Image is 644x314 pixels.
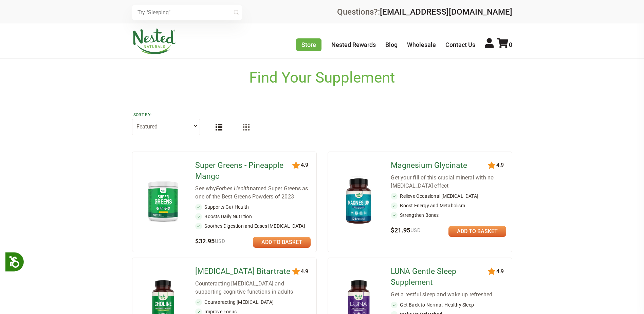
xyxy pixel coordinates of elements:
li: Soothes Digestion and Eases [MEDICAL_DATA] [195,223,311,229]
li: Get Back to Normal, Healthy Sleep [391,301,506,308]
li: Counteracting [MEDICAL_DATA] [195,299,311,306]
li: Relieve Occasional [MEDICAL_DATA] [391,193,506,199]
h1: Find Your Supplement [249,69,395,86]
a: [EMAIL_ADDRESS][DOMAIN_NAME] [380,7,512,17]
em: Forbes Health [216,185,250,192]
span: USD [215,238,225,244]
div: Get your fill of this crucial mineral with no [MEDICAL_DATA] effect [391,174,506,190]
a: Super Greens - Pineapple Mango [195,160,293,182]
span: $21.95 [391,227,421,234]
div: Counteracting [MEDICAL_DATA] and supporting cognitive functions in adults [195,280,311,296]
a: [MEDICAL_DATA] Bitartrate [195,266,293,277]
img: List [216,124,222,130]
a: LUNA Gentle Sleep Supplement [391,266,489,288]
a: 0 [497,41,512,48]
li: Supports Gut Health [195,204,311,210]
a: Store [296,38,321,51]
div: Questions?: [337,8,512,16]
a: Blog [385,41,398,48]
img: Nested Naturals [132,29,176,54]
label: Sort by: [133,112,199,118]
a: Magnesium Glycinate [391,160,489,171]
a: Wholesale [407,41,436,48]
input: Try "Sleeping" [132,5,242,20]
a: Contact Us [445,41,475,48]
span: 0 [509,41,512,48]
img: Magnesium Glycinate [339,175,379,227]
span: USD [410,227,421,233]
li: Strengthen Bones [391,212,506,219]
img: Grid [243,124,250,130]
div: See why named Super Greens as one of the Best Greens Powders of 2023 [195,185,311,201]
img: Super Greens - Pineapple Mango [143,178,183,224]
li: Boosts Daily Nutrition [195,213,311,220]
span: $32.95 [195,238,225,245]
a: Nested Rewards [331,41,376,48]
li: Boost Energy and Metabolism [391,202,506,209]
div: Get a restful sleep and wake up refreshed [391,291,506,299]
